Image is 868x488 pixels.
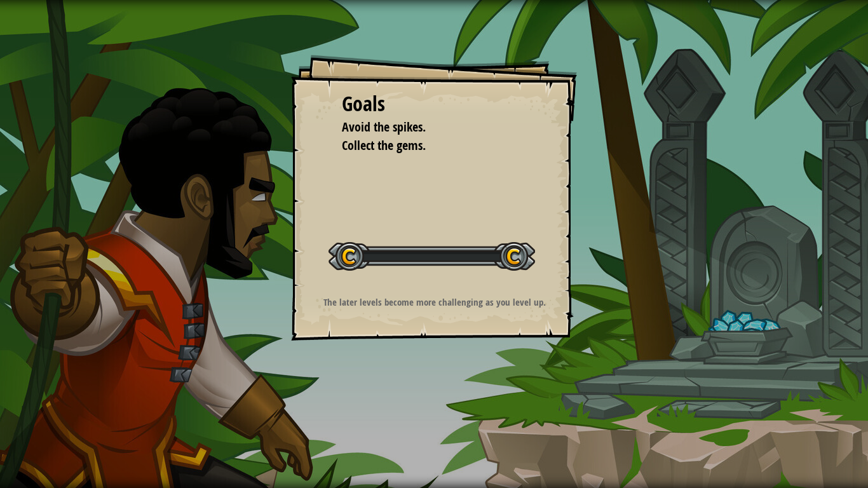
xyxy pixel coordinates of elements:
p: The later levels become more challenging as you level up. [307,295,562,309]
span: Avoid the spikes. [342,118,426,135]
li: Collect the gems. [326,137,523,155]
span: Collect the gems. [342,137,426,154]
div: Goals [342,90,526,119]
li: Avoid the spikes. [326,118,523,137]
